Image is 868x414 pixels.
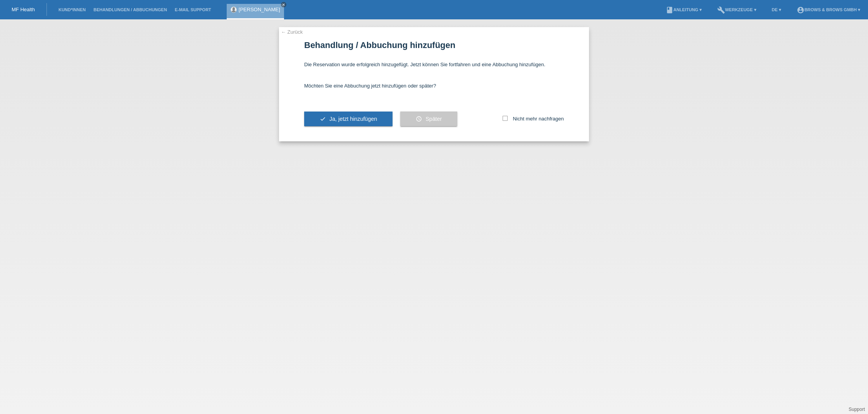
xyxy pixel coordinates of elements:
[416,116,422,122] i: schedule
[55,7,90,12] a: Kund*innen
[425,116,442,122] span: Später
[713,7,760,12] a: buildWerkzeuge ▾
[304,54,564,75] div: Die Reservation wurde erfolgreich hinzugefügt. Jetzt können Sie fortfahren und eine Abbuchung hin...
[662,7,706,12] a: bookAnleitung ▾
[171,7,215,12] a: E-Mail Support
[793,7,864,12] a: account_circleBrows & Brows GmbH ▾
[304,40,564,50] h1: Behandlung / Abbuchung hinzufügen
[90,7,171,12] a: Behandlungen / Abbuchungen
[400,112,457,126] button: schedule Später
[304,112,393,126] button: check Ja, jetzt hinzufügen
[12,7,35,12] a: MF Health
[666,6,673,14] i: book
[849,407,865,412] a: Support
[304,75,564,96] div: Möchten Sie eine Abbuchung jetzt hinzufügen oder später?
[281,29,303,35] a: ← Zurück
[503,116,564,122] label: Nicht mehr nachfragen
[281,2,286,7] a: close
[717,6,725,14] i: build
[797,6,804,14] i: account_circle
[329,116,377,122] span: Ja, jetzt hinzufügen
[320,116,326,122] i: check
[282,3,286,7] i: close
[768,7,785,12] a: DE ▾
[239,7,280,12] a: [PERSON_NAME]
